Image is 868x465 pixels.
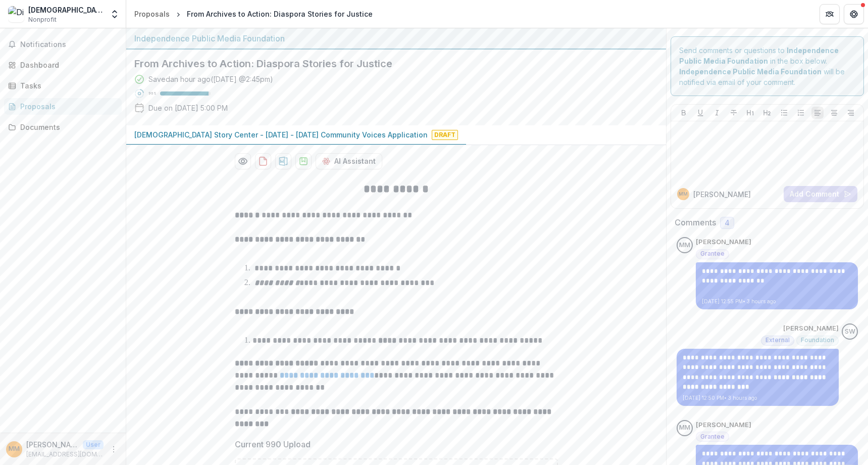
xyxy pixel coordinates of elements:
[679,67,822,76] strong: Independence Public Media Foundation
[20,101,114,112] div: Proposals
[20,122,114,132] div: Documents
[728,107,740,119] button: Strike
[130,7,377,21] nav: breadcrumb
[20,80,114,91] div: Tasks
[828,107,840,119] button: Align Center
[275,153,291,169] button: download-proposal
[130,7,174,21] a: Proposals
[20,60,114,70] div: Dashboard
[28,5,104,15] div: [DEMOGRAPHIC_DATA] Story Center
[83,440,104,449] p: User
[26,439,79,450] p: [PERSON_NAME]
[134,32,658,44] div: Independence Public Media Foundation
[678,107,690,119] button: Bold
[20,40,118,49] span: Notifications
[696,237,751,247] p: [PERSON_NAME]
[693,189,751,200] p: [PERSON_NAME]
[761,107,773,119] button: Heading 2
[845,329,855,335] div: Sherella Williams
[783,323,839,334] p: [PERSON_NAME]
[700,250,725,257] span: Grantee
[108,443,120,455] button: More
[671,36,864,96] div: Send comments or questions to in the box below. will be notified via email of your comment.
[679,425,690,431] div: Monica Montgomery
[4,77,122,94] a: Tasks
[28,15,57,24] span: Nonprofit
[845,107,857,119] button: Align Right
[784,186,857,202] button: Add Comment
[255,153,271,169] button: download-proposal
[432,130,458,140] span: Draft
[235,438,311,450] p: Current 990 Upload
[4,119,122,135] a: Documents
[148,90,156,97] p: 96 %
[148,103,228,113] p: Due on [DATE] 5:00 PM
[711,107,723,119] button: Italicize
[744,107,756,119] button: Heading 1
[683,394,833,402] p: [DATE] 12:50 PM • 3 hours ago
[8,6,24,22] img: DiosporaDNA Story Center
[725,219,730,227] span: 4
[820,4,840,24] button: Partners
[702,298,852,305] p: [DATE] 12:55 PM • 3 hours ago
[795,107,807,119] button: Ordered List
[700,433,725,440] span: Grantee
[108,4,122,24] button: Open entity switcher
[187,9,373,19] div: From Archives to Action: Diaspora Stories for Justice
[9,446,20,452] div: Monica Montgomery
[694,107,706,119] button: Underline
[134,58,642,70] h2: From Archives to Action: Diaspora Stories for Justice
[316,153,382,169] button: AI Assistant
[134,9,170,19] div: Proposals
[4,98,122,115] a: Proposals
[235,153,251,169] button: Preview 644df84e-abb0-47d9-979c-2fe1bcf3edad-0.pdf
[765,337,790,344] span: External
[801,337,834,344] span: Foundation
[148,74,273,84] div: Saved an hour ago ( [DATE] @ 2:45pm )
[134,129,428,140] p: [DEMOGRAPHIC_DATA] Story Center - [DATE] - [DATE] Community Voices Application
[844,4,864,24] button: Get Help
[4,36,122,53] button: Notifications
[295,153,312,169] button: download-proposal
[696,420,751,430] p: [PERSON_NAME]
[679,242,690,249] div: Monica Montgomery
[4,57,122,73] a: Dashboard
[679,192,688,197] div: Monica Montgomery
[26,450,104,459] p: [EMAIL_ADDRESS][DOMAIN_NAME]
[811,107,824,119] button: Align Left
[778,107,790,119] button: Bullet List
[675,218,716,227] h2: Comments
